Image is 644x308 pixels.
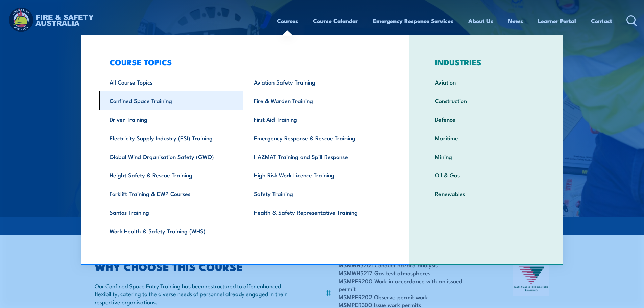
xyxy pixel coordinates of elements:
li: MSMPER202 Observe permit work [339,293,480,301]
a: Height Safety & Rescue Training [99,166,243,184]
p: Our Confined Space Entry Training has been restructured to offer enhanced flexibility, catering t... [95,282,292,306]
a: High Risk Work Licence Training [243,166,388,184]
a: Emergency Response Services [373,12,453,30]
h3: INDUSTRIES [425,57,547,67]
a: HAZMAT Training and Spill Response [243,147,388,166]
a: About Us [468,12,493,30]
a: Courses [277,12,298,30]
a: Fire & Warden Training [243,91,388,110]
a: Global Wind Organisation Safety (GWO) [99,147,243,166]
a: Health & Safety Representative Training [243,203,388,221]
a: Emergency Response & Rescue Training [243,128,388,147]
a: Work Health & Safety Training (WHS) [99,221,243,240]
a: Construction [425,91,547,110]
a: Oil & Gas [425,166,547,184]
li: MSMPER200 Work in accordance with an issued permit [339,277,480,293]
a: News [508,12,523,30]
a: Mining [425,147,547,166]
a: Renewables [425,184,547,203]
a: Safety Training [243,184,388,203]
a: Confined Space Training [99,91,243,110]
a: Defence [425,110,547,128]
a: Driver Training [99,110,243,128]
h3: COURSE TOPICS [99,57,388,67]
a: First Aid Training [243,110,388,128]
a: Course Calendar [313,12,358,30]
a: Learner Portal [538,12,576,30]
a: Electricity Supply Industry (ESI) Training [99,128,243,147]
a: Aviation Safety Training [243,73,388,91]
a: Contact [591,12,612,30]
a: All Course Topics [99,73,243,91]
a: Aviation [425,73,547,91]
img: Nationally Recognised Training logo. [513,262,550,296]
a: Maritime [425,128,547,147]
a: Santos Training [99,203,243,221]
a: Forklift Training & EWP Courses [99,184,243,203]
h2: WHY CHOOSE THIS COURSE [95,262,292,271]
li: MSMWHS217 Gas test atmospheres [339,269,480,277]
